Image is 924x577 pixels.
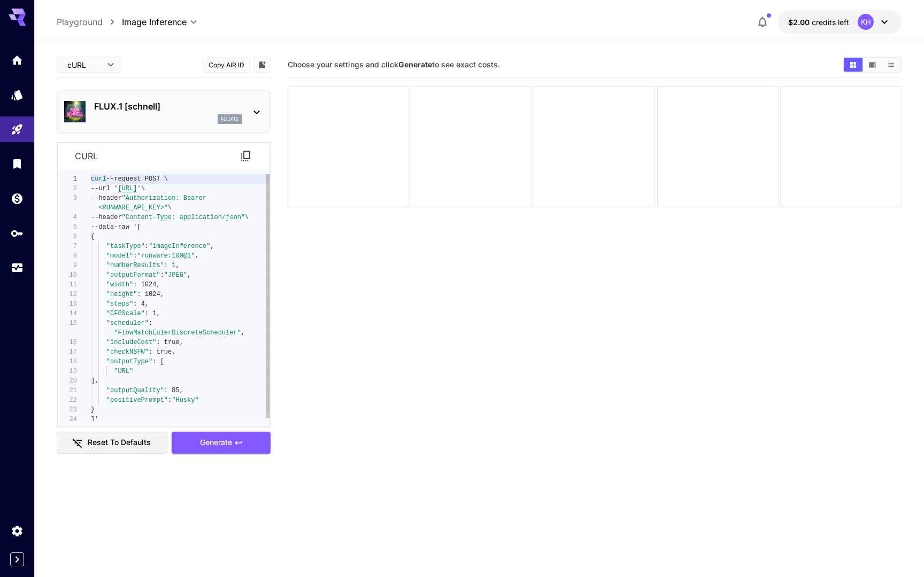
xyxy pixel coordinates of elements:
[91,214,122,221] span: --header
[137,291,164,298] span: : 1024,
[11,227,24,240] div: API Keys
[114,329,241,337] span: "FlowMatchEulerDiscreteScheduler"
[98,204,168,212] span: <RUNWARE_API_KEY>"
[58,232,77,241] div: 6
[288,60,500,69] span: Choose your settings and click to see exact costs.
[149,319,152,327] span: :
[164,387,183,394] span: : 85,
[11,123,24,136] div: Playground
[777,10,902,34] button: $2.00KH
[64,96,263,128] div: FLUX.1 [schnell]flux1s
[58,261,77,270] div: 9
[58,174,77,184] div: 1
[106,175,167,183] span: --request POST \
[106,387,164,394] span: "outputQuality"
[11,192,24,205] div: Wallet
[114,368,133,375] span: "URL"
[133,300,149,308] span: : 4,
[149,348,175,356] span: : true,
[58,357,77,367] div: 18
[106,291,137,298] span: "height"
[106,243,144,250] span: "taskType"
[11,524,24,537] div: Settings
[118,185,137,192] span: [URL]
[168,396,172,404] span: :
[91,406,95,414] span: }
[91,194,122,202] span: --header
[121,194,206,202] span: "Authorization: Bearer
[57,15,122,28] nav: breadcrumb
[11,88,24,102] div: Models
[91,223,141,231] span: --data-raw '[
[160,271,164,279] span: :
[57,15,103,28] a: Playground
[91,185,118,192] span: --url '
[91,416,98,423] span: ]'
[58,251,77,261] div: 8
[58,193,77,203] div: 3
[58,290,77,299] div: 12
[91,175,106,183] span: curl
[156,339,183,346] span: : true,
[812,18,849,27] span: credits left
[57,432,168,454] button: Reset to defaults
[58,415,77,424] div: 24
[863,58,882,72] button: Show media in video view
[91,377,98,385] span: ],
[58,395,77,405] div: 22
[91,233,95,240] span: {
[122,15,187,28] span: Image Inference
[11,53,24,67] div: Home
[245,214,249,221] span: \
[58,367,77,376] div: 19
[168,204,172,212] span: \
[106,310,144,317] span: "CFGScale"
[106,271,160,279] span: "outputFormat"
[133,252,137,260] span: :
[58,270,77,280] div: 10
[121,214,244,221] span: "Content-Type: application/json"
[10,552,24,566] button: Expand sidebar
[58,222,77,232] div: 5
[200,436,232,449] span: Generate
[67,59,101,71] span: cURL
[164,271,187,279] span: "JPEG"
[210,243,214,250] span: ,
[58,241,77,251] div: 7
[106,252,133,260] span: "model"
[844,58,863,72] button: Show media in grid view
[58,405,77,415] div: 23
[788,18,812,27] span: $2.00
[164,262,179,269] span: : 1,
[149,243,210,250] span: "imageInference"
[257,58,267,71] button: Add to library
[58,299,77,309] div: 13
[858,14,874,30] div: KH
[58,309,77,318] div: 14
[106,339,156,346] span: "includeCost"
[141,185,144,192] span: \
[106,281,133,288] span: "width"
[11,261,24,275] div: Usage
[58,318,77,328] div: 15
[843,57,902,73] div: Show media in grid viewShow media in video viewShow media in list view
[106,300,133,308] span: "steps"
[58,280,77,290] div: 11
[106,396,167,404] span: "positivePrompt"
[58,386,77,395] div: 21
[133,281,160,288] span: : 1024,
[172,396,198,404] span: "Husky"
[221,115,238,123] p: flux1s
[203,57,251,73] button: Copy AIR ID
[788,17,849,28] div: $2.00
[398,60,432,69] b: Generate
[11,157,24,170] div: Library
[144,243,148,250] span: :
[106,262,164,269] span: "numberResults"
[58,376,77,386] div: 20
[58,338,77,347] div: 16
[172,432,270,454] button: Generate
[137,185,141,192] span: '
